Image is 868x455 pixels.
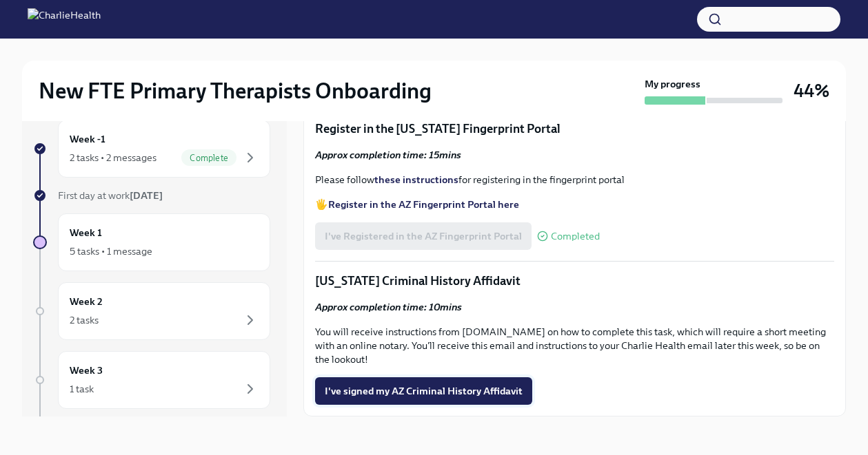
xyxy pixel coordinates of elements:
span: Completed [551,231,600,242]
strong: Approx completion time: 10mins [315,301,462,313]
div: 2 tasks • 2 messages [70,151,157,165]
img: CharlieHealth [28,8,101,30]
a: Week 15 tasks • 1 message [33,213,270,271]
h6: Week 2 [70,294,103,309]
button: I've signed my AZ Criminal History Affidavit [315,377,532,405]
a: Week -12 tasks • 2 messagesComplete [33,120,270,178]
a: Week 31 task [33,351,270,409]
div: 1 task [70,382,94,396]
strong: My progress [645,77,700,91]
p: Register in the [US_STATE] Fingerprint Portal [315,120,834,137]
a: Week 22 tasks [33,282,270,340]
a: Register in the AZ Fingerprint Portal here [328,198,519,211]
p: [US_STATE] Criminal History Affidavit [315,273,834,289]
span: First day at work [58,189,163,202]
p: You will receive instructions from [DOMAIN_NAME] on how to complete this task, which will require... [315,325,834,366]
h6: Week 1 [70,225,102,240]
p: 🖐️ [315,198,834,211]
h6: Week 3 [70,363,103,378]
span: I've signed my AZ Criminal History Affidavit [325,384,523,398]
h2: New FTE Primary Therapists Onboarding [39,77,432,105]
h6: Week -1 [70,131,105,147]
strong: Approx completion time: 15mins [315,149,461,161]
a: First day at work[DATE] [33,189,270,202]
h3: 44% [794,78,829,103]
a: these instructions [374,173,458,186]
span: Complete [181,153,236,163]
div: 2 tasks [70,313,99,327]
div: 5 tasks • 1 message [70,244,152,258]
strong: [DATE] [130,189,163,202]
p: Please follow for registering in the fingerprint portal [315,173,834,187]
